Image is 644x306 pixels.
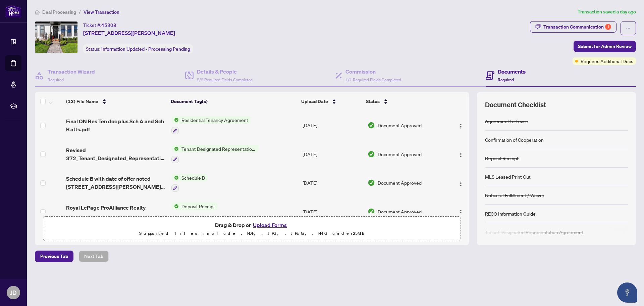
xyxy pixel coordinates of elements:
img: Logo [458,152,464,158]
div: Confirmation of Cooperation [485,136,544,143]
span: Status [366,98,380,105]
span: home [35,10,40,14]
div: Ticket #: [83,21,116,29]
span: Submit for Admin Review [578,41,632,52]
span: Residential Tenancy Agreement [179,116,251,124]
td: [DATE] [300,140,365,169]
img: Document Status [368,122,375,129]
span: Requires Additional Docs [581,57,633,65]
span: Drag & Drop orUpload FormsSupported files include .PDF, .JPG, .JPEG, .PNG under25MB [43,217,461,242]
span: Schedule B with date of offer noted [STREET_ADDRESS][PERSON_NAME] Cobourg.pdf [66,175,166,191]
span: Required [498,77,514,82]
button: Status IconTenant Designated Representation Agreement [171,145,258,163]
img: Logo [458,124,464,129]
span: ellipsis [626,26,631,31]
span: Drag & Drop or [215,221,289,229]
span: Document Checklist [485,100,546,110]
h4: Transaction Wizard [48,68,95,76]
span: Document Approved [378,179,422,186]
li: / [79,8,81,16]
td: [DATE] [300,111,365,140]
button: Open asap [617,282,637,303]
th: Upload Date [299,92,363,111]
img: Status Icon [171,203,179,210]
img: Document Status [368,150,375,158]
div: Deposit Receipt [485,155,519,162]
img: Status Icon [171,145,179,152]
span: (13) File Name [66,98,98,105]
div: Agreement to Lease [485,118,528,125]
h4: Documents [498,68,526,76]
p: Supported files include .PDF, .JPG, .JPEG, .PNG under 25 MB [47,229,457,237]
span: Tenant Designated Representation Agreement [179,145,258,152]
img: logo [5,5,21,17]
span: 1/1 Required Fields Completed [345,77,401,82]
img: Logo [458,210,464,215]
span: Royal LePage ProAlliance Realty Brokerage.pdf [66,204,166,220]
th: Status [363,92,444,111]
div: Notice of Fulfillment / Waiver [485,191,544,199]
img: Status Icon [171,116,179,124]
button: Transaction Communication1 [530,21,616,33]
span: Revised 372_Tenant_Designated_Representation_Agreement_-_PropTx-[PERSON_NAME].pdf [66,146,166,162]
span: Information Updated - Processing Pending [101,46,190,52]
article: Transaction saved a day ago [578,8,636,16]
div: MLS Leased Print Out [485,173,531,180]
button: Status IconSchedule B [171,174,208,192]
button: Status IconDeposit Receipt [171,203,218,221]
span: Final ON Res Ten doc plus Sch A and Sch B atts.pdf [66,117,166,133]
span: Schedule B [179,174,208,181]
span: View Transaction [84,9,119,15]
button: Submit for Admin Review [574,41,636,52]
button: Logo [455,206,466,217]
span: [STREET_ADDRESS][PERSON_NAME] [83,29,175,37]
button: Upload Forms [251,221,289,229]
span: Document Approved [378,122,422,129]
th: (13) File Name [63,92,168,111]
span: Deposit Receipt [179,203,218,210]
button: Previous Tab [35,251,73,262]
span: Required [48,77,64,82]
th: Document Tag(s) [168,92,299,111]
button: Logo [455,177,466,188]
img: Logo [458,181,464,186]
div: 1 [605,24,611,30]
img: Document Status [368,208,375,215]
td: [DATE] [300,169,365,198]
span: Previous Tab [40,251,68,262]
div: RECO Information Guide [485,210,536,217]
span: JD [10,288,17,297]
h4: Commission [345,68,401,76]
td: [DATE] [300,197,365,226]
span: Deal Processing [42,9,76,15]
img: IMG-X12259274_1.jpg [35,21,77,53]
h4: Details & People [197,68,253,76]
img: Status Icon [171,174,179,181]
button: Logo [455,120,466,131]
button: Logo [455,149,466,160]
span: 45308 [101,22,116,28]
span: Upload Date [301,98,328,105]
span: 2/2 Required Fields Completed [197,77,253,82]
div: Transaction Communication [543,21,611,32]
button: Status IconResidential Tenancy Agreement [171,116,251,134]
span: Document Approved [378,150,422,158]
div: Status: [83,44,193,53]
span: Document Approved [378,208,422,215]
button: Next Tab [79,251,109,262]
img: Document Status [368,179,375,186]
